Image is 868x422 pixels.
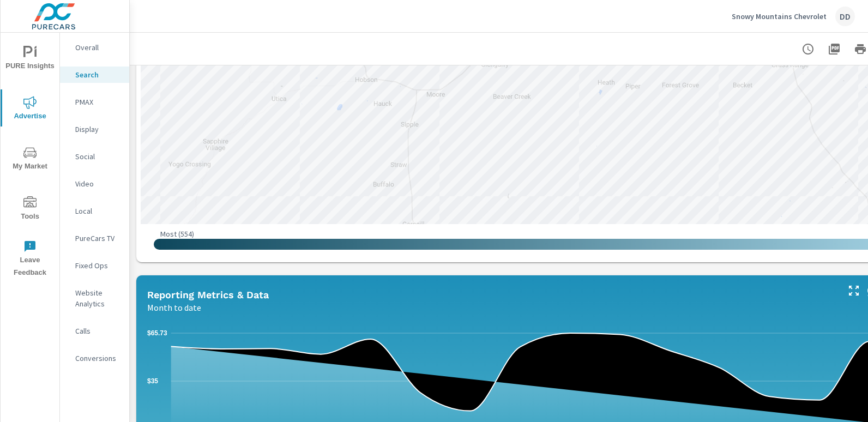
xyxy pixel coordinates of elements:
[75,260,120,271] p: Fixed Ops
[4,46,56,73] span: PURE Insights
[823,38,845,60] button: "Export Report to PDF"
[147,329,167,337] text: $65.73
[75,97,120,107] p: PMAX
[835,7,855,26] div: DD
[147,301,201,314] p: Month to date
[160,229,194,239] p: Most ( 554 )
[60,257,129,274] div: Fixed Ops
[75,233,120,244] p: PureCars TV
[60,39,129,56] div: Overall
[60,323,129,339] div: Calls
[75,353,120,364] p: Conversions
[75,151,120,162] p: Social
[60,148,129,165] div: Social
[845,282,863,299] button: Make Fullscreen
[75,178,120,189] p: Video
[60,203,129,219] div: Local
[75,287,120,309] p: Website Analytics
[60,176,129,192] div: Video
[60,94,129,110] div: PMAX
[75,206,120,216] p: Local
[75,325,120,336] p: Calls
[60,285,129,312] div: Website Analytics
[147,377,158,385] text: $35
[60,121,129,137] div: Display
[4,146,56,173] span: My Market
[4,240,56,279] span: Leave Feedback
[4,196,56,223] span: Tools
[60,350,129,366] div: Conversions
[75,124,120,135] p: Display
[75,69,120,80] p: Search
[60,230,129,246] div: PureCars TV
[60,67,129,83] div: Search
[4,96,56,123] span: Advertise
[75,42,120,53] p: Overall
[1,33,59,284] div: nav menu
[147,289,269,300] h5: Reporting Metrics & Data
[732,11,827,21] p: Snowy Mountains Chevrolet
